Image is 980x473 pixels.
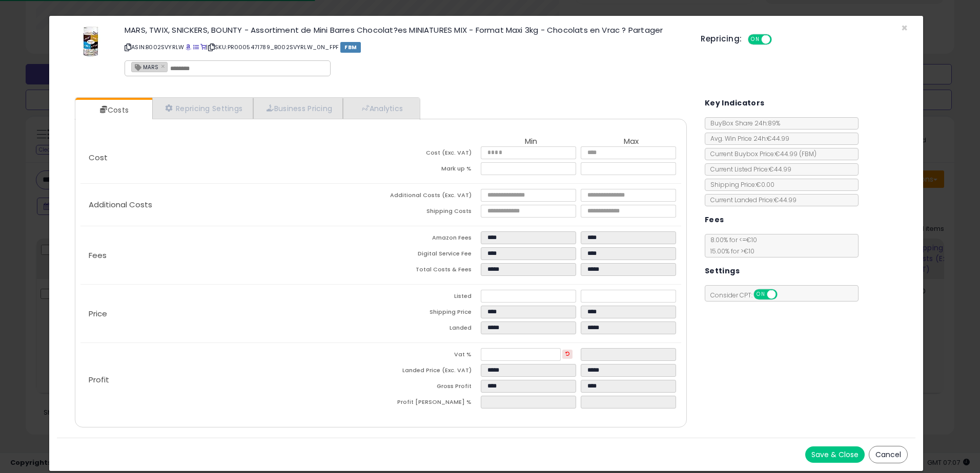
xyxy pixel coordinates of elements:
a: All offer listings [193,43,199,51]
span: FBM [340,42,361,53]
span: Current Landed Price: €44.99 [705,196,797,204]
td: Mark up % [381,162,481,178]
td: Listed [381,290,481,306]
td: Gross Profit [381,380,481,396]
a: Business Pricing [253,98,343,119]
td: Additional Costs (Exc. VAT) [381,189,481,205]
td: Amazon Fees [381,231,481,247]
span: ON [749,35,762,44]
th: Min [481,137,581,146]
a: Analytics [343,98,419,119]
span: OFF [775,290,792,299]
h5: Key Indicators [705,97,765,110]
a: Your listing only [200,43,206,51]
p: Cost [80,154,381,162]
td: Landed Price (Exc. VAT) [381,364,481,380]
span: Shipping Price: €0.00 [705,180,774,189]
span: Current Listed Price: €44.99 [705,165,791,174]
td: Digital Service Fee [381,247,481,263]
h3: MARS, TWIX, SNICKERS, BOUNTY - Assortiment de Mini Barres Chocolat?es MINIATURES MIX - Format Max... [125,26,685,34]
span: OFF [770,35,787,44]
p: Additional Costs [80,201,381,209]
h5: Repricing: [701,35,742,43]
span: BuyBox Share 24h: 89% [705,119,780,127]
td: Profit [PERSON_NAME] % [381,396,481,412]
span: × [901,20,908,35]
a: × [161,61,167,71]
a: Costs [75,100,151,120]
a: Repricing Settings [152,98,254,119]
span: 15.00 % for > €10 [705,247,754,255]
span: Avg. Win Price 24h: €44.99 [705,134,789,143]
h5: Settings [705,265,740,277]
span: 8.00 % for <= €10 [705,235,757,255]
p: Profit [80,376,381,384]
p: Price [80,310,381,318]
button: Cancel [869,446,908,463]
button: Save & Close [805,446,865,463]
span: MARS [132,62,158,71]
td: Cost (Exc. VAT) [381,146,481,162]
td: Total Costs & Fees [381,263,481,279]
td: Landed [381,321,481,337]
td: Vat % [381,348,481,364]
th: Max [581,137,681,146]
a: BuyBox page [186,43,191,51]
span: Consider CPT: [705,291,791,299]
td: Shipping Price [381,306,481,321]
td: Shipping Costs [381,205,481,221]
span: Current Buybox Price: [705,149,816,158]
p: Fees [80,251,381,260]
p: ASIN: B002SVYRLW | SKU: PR0005471789_B002SVYRLW_0N_FPF [125,39,685,55]
span: ON [754,290,767,299]
span: ( FBM ) [799,149,816,158]
span: €44.99 [775,149,816,158]
h5: Fees [705,213,724,226]
img: 41NmQKnKyjL._SL60_.jpg [75,26,106,57]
